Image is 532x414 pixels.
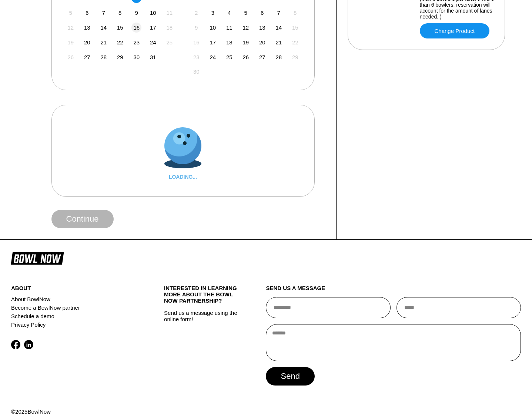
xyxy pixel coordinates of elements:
div: Choose Tuesday, October 14th, 2025 [98,23,108,33]
div: Not available Sunday, October 5th, 2025 [66,8,76,18]
a: Become a BowlNow partner [11,303,138,312]
div: Choose Wednesday, October 8th, 2025 [115,8,125,18]
div: Not available Saturday, November 29th, 2025 [290,52,300,62]
div: Not available Saturday, November 22nd, 2025 [290,37,300,47]
div: Not available Saturday, November 8th, 2025 [290,8,300,18]
div: Choose Thursday, November 13th, 2025 [257,23,267,33]
div: Choose Friday, November 21st, 2025 [274,37,284,47]
div: Choose Wednesday, November 5th, 2025 [241,8,251,18]
a: Change Product [420,23,489,38]
div: LOADING... [164,174,201,180]
div: Choose Monday, October 27th, 2025 [82,52,92,62]
div: Choose Tuesday, October 7th, 2025 [98,8,108,18]
div: Choose Thursday, November 27th, 2025 [257,52,267,62]
div: Not available Saturday, October 18th, 2025 [164,23,174,33]
div: Not available Saturday, October 11th, 2025 [164,8,174,18]
div: Choose Thursday, October 30th, 2025 [131,52,141,62]
a: Schedule a demo [11,312,138,320]
div: INTERESTED IN LEARNING MORE ABOUT THE BOWL NOW PARTNERSHIP? [164,285,241,310]
div: Choose Friday, November 7th, 2025 [274,8,284,18]
div: Choose Thursday, November 20th, 2025 [257,37,267,47]
div: Choose Tuesday, October 28th, 2025 [98,52,108,62]
div: Choose Monday, October 13th, 2025 [82,23,92,33]
div: send us a message [266,285,521,297]
div: Not available Sunday, November 9th, 2025 [191,23,201,33]
div: Not available Sunday, November 2nd, 2025 [191,8,201,18]
div: Choose Wednesday, November 19th, 2025 [241,37,251,47]
a: Privacy Policy [11,320,138,329]
div: Choose Monday, November 24th, 2025 [208,52,218,62]
div: Not available Sunday, October 19th, 2025 [66,37,76,47]
div: Send us a message using the online form! [164,269,241,408]
div: Choose Thursday, October 9th, 2025 [131,8,141,18]
div: Choose Monday, November 3rd, 2025 [208,8,218,18]
div: Not available Sunday, October 12th, 2025 [66,23,76,33]
div: Choose Tuesday, November 25th, 2025 [224,52,234,62]
button: send [266,367,314,386]
div: Choose Friday, October 17th, 2025 [148,23,158,33]
div: Choose Monday, November 10th, 2025 [208,23,218,33]
div: Choose Tuesday, October 21st, 2025 [98,37,108,47]
div: Not available Saturday, October 25th, 2025 [164,37,174,47]
div: Not available Sunday, October 26th, 2025 [66,52,76,62]
div: Choose Friday, October 24th, 2025 [148,37,158,47]
div: Choose Wednesday, October 29th, 2025 [115,52,125,62]
div: Choose Thursday, November 6th, 2025 [257,8,267,18]
div: Choose Friday, October 10th, 2025 [148,8,158,18]
div: Not available Sunday, November 16th, 2025 [191,37,201,47]
div: Not available Sunday, November 23rd, 2025 [191,52,201,62]
div: Choose Thursday, October 23rd, 2025 [131,37,141,47]
div: Not available Saturday, November 15th, 2025 [290,23,300,33]
div: Choose Tuesday, November 4th, 2025 [224,8,234,18]
div: Choose Wednesday, November 26th, 2025 [241,52,251,62]
div: Not available Sunday, November 30th, 2025 [191,67,201,77]
div: Choose Tuesday, November 18th, 2025 [224,37,234,47]
a: About BowlNow [11,295,138,303]
div: Choose Wednesday, October 22nd, 2025 [115,37,125,47]
div: Choose Wednesday, November 12th, 2025 [241,23,251,33]
div: Choose Friday, November 28th, 2025 [274,52,284,62]
div: Choose Monday, November 17th, 2025 [208,37,218,47]
div: Choose Wednesday, October 15th, 2025 [115,23,125,33]
div: Choose Friday, November 14th, 2025 [274,23,284,33]
div: Choose Monday, October 6th, 2025 [82,8,92,18]
div: Choose Monday, October 20th, 2025 [82,37,92,47]
div: Choose Tuesday, November 11th, 2025 [224,23,234,33]
div: about [11,285,138,295]
div: Choose Friday, October 31st, 2025 [148,52,158,62]
div: Choose Thursday, October 16th, 2025 [131,23,141,33]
